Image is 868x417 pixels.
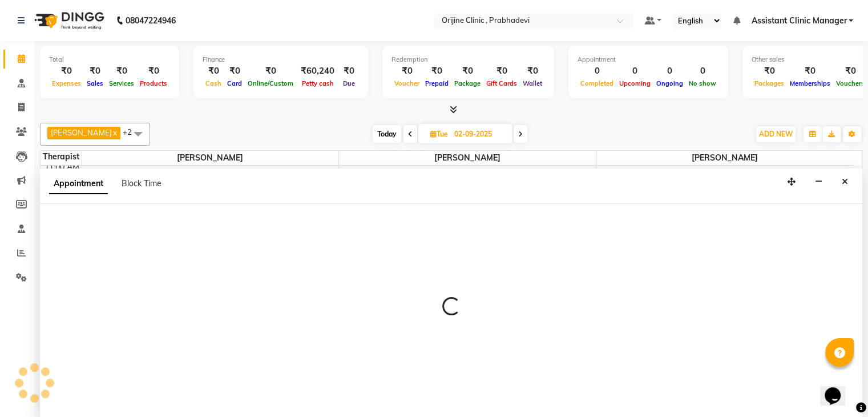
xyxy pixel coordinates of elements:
[520,79,545,87] span: Wallet
[245,79,296,87] span: Online/Custom
[422,79,451,87] span: Prepaid
[49,79,84,87] span: Expenses
[203,55,359,65] div: Finance
[616,79,653,87] span: Upcoming
[751,15,846,27] span: Assistant Clinic Manager
[339,151,596,165] span: [PERSON_NAME]
[833,79,867,87] span: Vouchers
[340,79,358,87] span: Due
[84,65,106,78] div: ₹0
[787,65,833,78] div: ₹0
[787,79,833,87] span: Memberships
[41,151,82,163] div: Therapist
[373,125,401,143] span: Today
[653,79,686,87] span: Ongoing
[578,65,616,78] div: 0
[596,151,853,165] span: [PERSON_NAME]
[106,79,137,87] span: Services
[84,79,106,87] span: Sales
[483,79,520,87] span: Gift Cards
[296,65,339,78] div: ₹60,240
[391,55,545,65] div: Redemption
[137,65,170,78] div: ₹0
[112,128,117,137] a: x
[51,128,112,137] span: [PERSON_NAME]
[653,65,686,78] div: 0
[123,127,140,137] span: +2
[203,79,224,87] span: Cash
[451,65,483,78] div: ₹0
[451,79,483,87] span: Package
[752,65,787,78] div: ₹0
[49,65,84,78] div: ₹0
[520,65,545,78] div: ₹0
[126,5,176,37] b: 08047224946
[203,65,224,78] div: ₹0
[49,55,170,65] div: Total
[837,173,853,191] button: Close
[756,126,796,142] button: ADD NEW
[224,79,245,87] span: Card
[752,79,787,87] span: Packages
[759,130,793,138] span: ADD NEW
[106,65,137,78] div: ₹0
[82,151,339,165] span: [PERSON_NAME]
[137,79,170,87] span: Products
[686,65,719,78] div: 0
[391,79,422,87] span: Voucher
[483,65,520,78] div: ₹0
[422,65,451,78] div: ₹0
[391,65,422,78] div: ₹0
[686,79,719,87] span: No show
[224,65,245,78] div: ₹0
[820,371,857,406] iframe: chat widget
[616,65,653,78] div: 0
[245,65,296,78] div: ₹0
[427,130,451,138] span: Tue
[578,79,616,87] span: Completed
[49,174,108,194] span: Appointment
[29,5,107,37] img: logo
[339,65,359,78] div: ₹0
[833,65,867,78] div: ₹0
[451,126,508,143] input: 2025-09-02
[578,55,719,65] div: Appointment
[42,161,82,173] div: 11:00 AM
[122,178,162,189] span: Block Time
[299,79,337,87] span: Petty cash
